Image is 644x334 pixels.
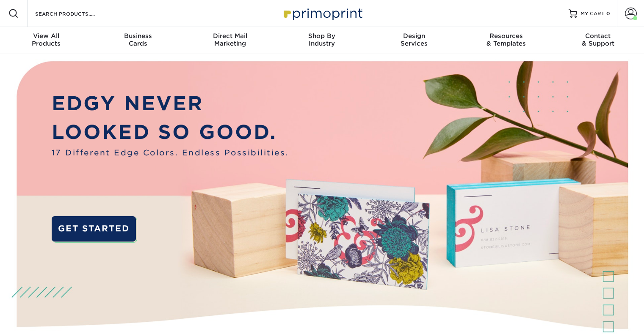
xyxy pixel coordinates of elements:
div: Marketing [184,32,276,47]
span: Contact [552,32,644,40]
div: Services [368,32,460,47]
a: Shop ByIndustry [276,27,368,54]
a: Contact& Support [552,27,644,54]
div: Cards [92,32,184,47]
span: 0 [606,11,610,16]
img: Primoprint [280,4,365,22]
input: SEARCH PRODUCTS..... [34,8,117,19]
a: DesignServices [368,27,460,54]
span: Shop By [276,32,368,40]
span: Direct Mail [184,32,276,40]
a: Direct MailMarketing [184,27,276,54]
span: MY CART [580,10,605,17]
span: Resources [460,32,552,40]
p: LOOKED SO GOOD. [52,118,289,147]
span: Design [368,32,460,40]
a: Resources& Templates [460,27,552,54]
span: Business [92,32,184,40]
div: Industry [276,32,368,47]
a: GET STARTED [52,216,136,242]
p: EDGY NEVER [52,89,289,118]
span: 17 Different Edge Colors. Endless Possibilities. [52,147,289,158]
div: & Templates [460,32,552,47]
a: BusinessCards [92,27,184,54]
div: & Support [552,32,644,47]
